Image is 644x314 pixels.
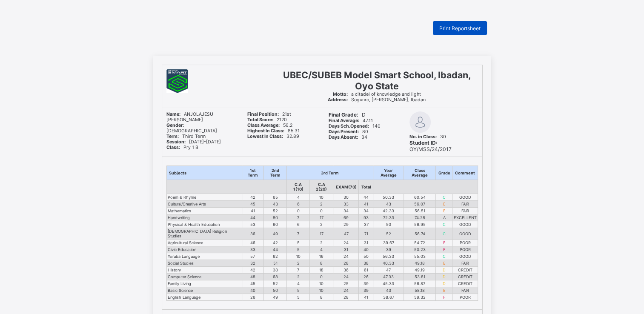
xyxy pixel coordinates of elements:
td: 46 [242,240,264,246]
td: 47.33 [373,274,404,280]
td: 8 [309,260,333,267]
td: 24 [333,253,359,260]
th: 2nd Term [263,166,287,180]
td: 55.03 [404,253,436,260]
b: Address: [328,97,348,103]
td: C [436,253,452,260]
span: Third Term [166,134,206,139]
b: Final Average: [329,118,359,123]
span: 56.2 [247,123,292,128]
b: Days Present: [329,129,359,134]
td: 53.81 [404,274,436,280]
td: 56.95 [404,221,436,228]
td: Basic Science [166,287,242,294]
td: 49 [263,228,287,240]
td: 42 [242,194,264,201]
td: EXCELLENT [452,214,478,221]
td: C [436,228,452,240]
td: 41 [242,208,264,214]
td: 5 [287,294,310,301]
td: 71 [359,228,373,240]
td: 5 [287,246,310,253]
td: 51 [263,260,287,267]
td: Cultural/Creative Arts [166,201,242,208]
td: 4 [287,280,310,287]
td: 6 [287,201,310,208]
td: C [436,194,452,201]
th: Year Average [373,166,404,180]
td: 48 [242,274,264,280]
td: 45 [242,201,264,208]
td: POOR [452,294,478,301]
td: 72.33 [373,214,404,221]
td: 47 [333,228,359,240]
span: UBEC/SUBEB Model Smart School, Ibadan, Oyo State [283,69,471,91]
td: 41 [359,294,373,301]
td: F [436,240,452,246]
td: 62 [263,253,287,260]
td: F [436,294,452,301]
b: Highest In Class: [247,128,284,134]
b: Motto: [333,91,348,97]
td: 7 [287,228,310,240]
td: 34 [333,208,359,214]
td: 50.23 [404,246,436,253]
span: 2120 [247,117,287,123]
td: FAIR [452,260,478,267]
span: 47.11 [329,118,373,123]
td: Physical & Health Education [166,221,242,228]
td: 93 [359,214,373,221]
th: C.A 2(20) [309,180,333,194]
td: Civic Education [166,246,242,253]
td: D [436,274,452,280]
td: 31 [359,240,373,246]
td: 50 [373,221,404,228]
td: Family Living [166,280,242,287]
td: 56.07 [404,201,436,208]
td: 45 [242,280,264,287]
td: 53 [242,221,264,228]
td: 80 [263,214,287,221]
td: 24 [333,287,359,294]
td: 60 [263,221,287,228]
td: 39 [359,287,373,294]
span: [DEMOGRAPHIC_DATA] [166,123,217,134]
td: 40 [359,246,373,253]
td: 40 [242,287,264,294]
td: 0 [309,208,333,214]
td: E [436,201,452,208]
b: Name: [166,111,180,117]
td: 50.33 [373,194,404,201]
td: FAIR [452,201,478,208]
td: English Language [166,294,242,301]
b: Final Position: [247,111,279,117]
td: 45.33 [373,280,404,287]
td: 2 [287,274,310,280]
td: 38.67 [373,294,404,301]
td: 32 [242,260,264,267]
td: 42.33 [373,208,404,214]
td: POOR [452,246,478,253]
td: 65 [263,194,287,201]
td: 7 [287,214,310,221]
td: 17 [309,214,333,221]
td: 5 [287,240,310,246]
td: 2 [309,221,333,228]
td: 52 [263,208,287,214]
td: 37 [359,221,373,228]
b: Class Average: [247,123,280,128]
span: 34 [329,134,367,140]
td: 39 [359,280,373,287]
span: 80 [329,129,368,134]
td: 33 [333,201,359,208]
td: 61 [359,267,373,274]
td: C [436,221,452,228]
td: 68 [263,274,287,280]
b: Final Grade: [329,111,358,118]
td: GOOD [452,228,478,240]
td: 49 [263,294,287,301]
td: 74.28 [404,214,436,221]
td: E [436,287,452,294]
span: a citadel of knowledge and light [333,91,421,97]
th: Subjects [166,166,242,180]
